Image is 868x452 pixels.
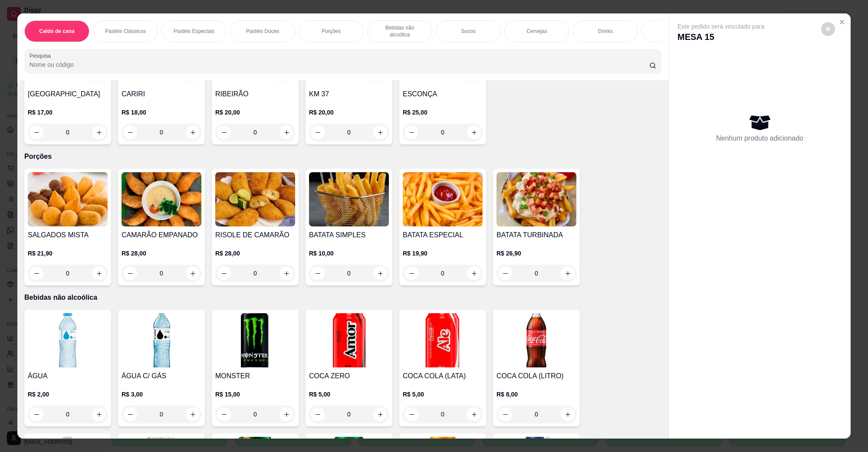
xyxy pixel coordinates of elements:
h4: SALGADOS MISTA [28,230,108,240]
button: increase-product-quantity [186,125,200,139]
p: Cervejas [526,28,547,35]
p: Bebidas não alcoólica [375,24,425,38]
p: R$ 28,00 [122,249,201,258]
p: Pastéis Doces [246,28,279,35]
input: Pesquisa [30,60,649,69]
p: R$ 10,00 [309,249,389,258]
h4: CAMARÃO EMPANADO [122,230,201,240]
p: Pastéis Especiais [174,28,214,35]
p: R$ 19,90 [403,249,483,258]
p: Sucos [461,28,475,35]
p: R$ 15,00 [215,390,295,399]
button: decrease-product-quantity [404,407,418,421]
button: decrease-product-quantity [217,407,231,421]
p: Porções [24,151,661,162]
img: product-image [496,313,576,367]
button: decrease-product-quantity [404,266,418,280]
button: decrease-product-quantity [123,266,137,280]
button: increase-product-quantity [561,407,575,421]
h4: COCA COLA (LITRO) [496,371,576,381]
h4: KM 37 [309,89,389,99]
img: product-image [309,313,389,367]
p: R$ 17,00 [28,108,108,117]
button: increase-product-quantity [279,266,293,280]
h4: BATATA ESPECIAL [403,230,483,240]
button: increase-product-quantity [373,407,387,421]
p: R$ 21,90 [28,249,108,258]
button: decrease-product-quantity [123,125,137,139]
button: decrease-product-quantity [821,22,835,36]
button: decrease-product-quantity [311,407,325,421]
button: Close [835,15,849,29]
button: increase-product-quantity [279,407,293,421]
img: product-image [309,172,389,226]
h4: COCA ZERO [309,371,389,381]
h4: RISOLE DE CAMARÃO [215,230,295,240]
p: Drinks [598,28,613,35]
h4: ÁGUA [28,371,108,381]
h4: ESCONÇA [403,89,483,99]
button: decrease-product-quantity [217,266,231,280]
img: product-image [122,313,201,367]
p: Nenhum produto adicionado [716,133,803,144]
p: R$ 3,00 [122,390,201,399]
p: R$ 26,90 [496,249,576,258]
p: R$ 2,00 [28,390,108,399]
button: decrease-product-quantity [30,407,43,421]
img: product-image [403,313,483,367]
p: R$ 5,00 [403,390,483,399]
button: decrease-product-quantity [30,266,43,280]
button: increase-product-quantity [92,266,106,280]
p: R$ 28,00 [215,249,295,258]
h4: COCA COLA (LATA) [403,371,483,381]
h4: CARIRI [122,89,201,99]
p: Pastéis Clássicos [105,28,146,35]
img: product-image [403,172,483,226]
button: increase-product-quantity [186,407,200,421]
img: product-image [28,172,108,226]
button: increase-product-quantity [467,407,481,421]
button: decrease-product-quantity [498,266,512,280]
label: Pesquisa [30,52,54,59]
img: product-image [28,313,108,367]
h4: [GEOGRAPHIC_DATA] [28,89,108,99]
p: R$ 5,00 [309,390,389,399]
p: Este pedido será vinculado para [677,22,764,31]
button: decrease-product-quantity [311,266,325,280]
h4: RIBEIRÃO [215,89,295,99]
h4: MONSTER [215,371,295,381]
img: product-image [215,313,295,367]
p: R$ 20,00 [215,108,295,117]
p: R$ 8,00 [496,390,576,399]
p: R$ 25,00 [403,108,483,117]
img: product-image [215,172,295,226]
h4: BATATA SIMPLES [309,230,389,240]
button: increase-product-quantity [467,266,481,280]
h4: ÁGUA C/ GÁS [122,371,201,381]
button: decrease-product-quantity [498,407,512,421]
p: R$ 18,00 [122,108,201,117]
p: Porções [322,28,341,35]
button: decrease-product-quantity [123,407,137,421]
p: Caldo de cana [39,28,74,35]
p: Bebidas não alcoólica [24,292,661,303]
button: increase-product-quantity [92,407,106,421]
button: increase-product-quantity [561,266,575,280]
button: increase-product-quantity [186,266,200,280]
img: product-image [496,172,576,226]
p: MESA 15 [677,31,764,43]
p: R$ 20,00 [309,108,389,117]
button: increase-product-quantity [373,266,387,280]
h4: BATATA TURBINADA [496,230,576,240]
img: product-image [122,172,201,226]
